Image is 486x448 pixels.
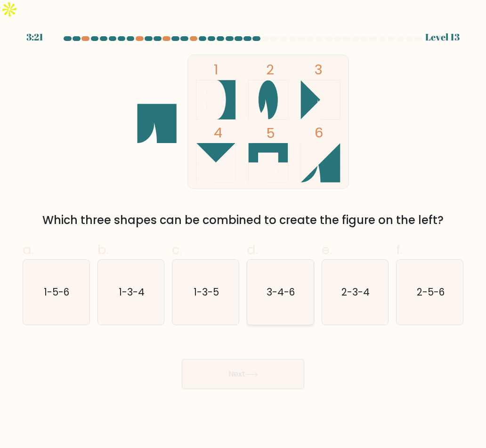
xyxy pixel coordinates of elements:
[315,123,324,142] tspan: 6
[214,60,218,79] tspan: 1
[44,285,70,299] text: 1-5-6
[396,240,403,259] span: f.
[315,60,323,79] tspan: 3
[28,212,458,229] div: Which three shapes can be combined to create the figure on the left?
[23,240,34,259] span: a.
[322,240,332,259] span: e.
[26,30,43,44] div: 3:21
[172,240,182,259] span: c.
[267,285,295,299] text: 3-4-6
[425,30,460,44] div: Level 13
[194,285,219,299] text: 1-3-5
[97,240,109,259] span: b.
[247,240,258,259] span: d.
[182,359,304,389] button: Next
[214,123,222,142] tspan: 4
[266,60,274,79] tspan: 2
[266,123,275,143] tspan: 5
[341,285,370,299] text: 2-3-4
[119,285,145,299] text: 1-3-4
[416,285,444,299] text: 2-5-6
